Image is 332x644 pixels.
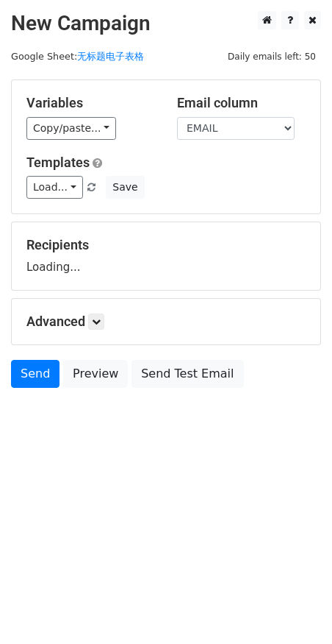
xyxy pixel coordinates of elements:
[131,360,243,388] a: Send Test Email
[223,51,321,62] a: Daily emails left: 50
[26,237,306,253] h5: Recipients
[26,95,155,111] h5: Variables
[26,237,306,275] div: Loading...
[223,49,321,65] span: Daily emails left: 50
[11,360,59,388] a: Send
[106,176,144,199] button: Save
[26,155,90,170] a: Templates
[11,11,321,36] h2: New Campaign
[63,360,128,388] a: Preview
[26,117,116,140] a: Copy/paste...
[26,314,306,330] h5: Advanced
[26,176,83,199] a: Load...
[77,51,144,62] a: 无标题电子表格
[177,95,306,111] h5: Email column
[11,51,144,62] small: Google Sheet:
